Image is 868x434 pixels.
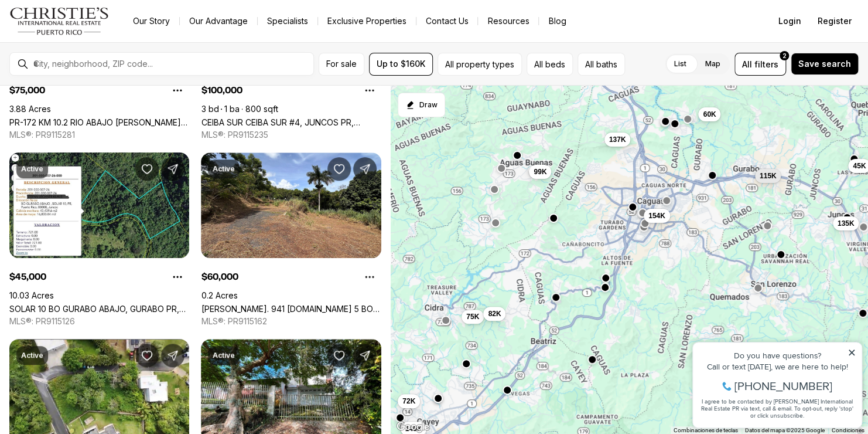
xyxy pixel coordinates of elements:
label: Map [696,53,730,74]
span: 135K [838,218,855,228]
button: 115K [755,168,781,182]
a: Specialists [258,13,317,29]
a: CEIBA SUR CEIBA SUR #4, JUNCOS PR, 00777 [201,117,381,127]
div: Call or text [DATE], we are here to help! [12,38,169,46]
button: 75K [462,309,484,323]
button: 154K [644,209,670,223]
span: 2 [782,51,787,60]
span: Login [778,16,801,26]
span: All [742,58,752,70]
span: 137K [609,135,626,144]
button: All beds [527,53,573,76]
span: 115K [760,171,777,180]
button: Property options [166,265,189,289]
button: 99K [529,164,552,178]
button: All property types [438,53,522,76]
img: logo [9,7,110,35]
span: 45K [853,161,866,171]
button: 135K [833,216,859,230]
span: 82K [488,308,501,318]
button: For sale [319,53,364,76]
button: Property options [358,79,381,102]
button: Share Property [353,157,377,181]
a: PR-172 KM 10.2 RIO ABAJO WARD, LOT E, CIDRA PR, 00739 [9,117,189,127]
a: Blog [539,13,575,29]
button: Property options [358,265,381,289]
button: 82K [484,306,506,320]
button: 60K [699,107,721,121]
p: Active [21,351,43,360]
span: I agree to be contacted by [PERSON_NAME] International Real Estate PR via text, call & email. To ... [15,72,167,94]
button: Save Property: Carr. 941 Km.Hm 5 BO JAGUAS [327,157,351,181]
button: Save Property: Evergreen Monaco 787 KM 2.0 #Lot 7 [135,344,159,367]
span: 154K [648,211,665,221]
label: List [665,53,696,74]
button: Property options [166,79,189,102]
span: 60K [703,110,716,119]
button: Register [811,9,859,33]
span: Up to $160K [377,59,425,69]
div: Do you have questions? [12,26,169,35]
span: 75K [467,311,480,321]
span: [PHONE_NUMBER] [48,55,146,67]
p: Active [213,164,235,174]
button: 72K [398,394,421,408]
button: All baths [577,53,625,76]
span: For sale [326,59,357,69]
button: Save Property: SOLAR 10 BO GURABO ABAJO [135,157,159,181]
a: Our Advantage [180,13,257,29]
button: Allfilters2 [734,53,786,76]
a: SOLAR 10 BO GURABO ABAJO, GURABO PR, 00778 [9,304,189,314]
a: Our Story [124,13,179,29]
button: Start drawing [398,93,445,117]
p: Active [213,351,235,360]
span: Register [818,16,852,26]
button: Share Property [353,344,377,367]
span: 72K [403,396,416,405]
a: Resources [478,13,538,29]
button: Share Property [161,344,184,367]
a: Carr. 941 Km.Hm 5 BO JAGUAS, GURABO PR, 00778 [201,304,381,314]
button: Save search [791,53,859,75]
span: filters [754,58,778,70]
button: Login [771,9,808,33]
button: Save Property: Carr 795 km 3.02 RIO CAÑAS WARD [327,344,351,367]
button: Share Property [161,157,184,181]
button: Contact Us [416,13,477,29]
button: 137K [604,133,631,147]
span: 99K [534,167,547,176]
button: Up to $160K [369,53,433,76]
p: Active [21,164,43,174]
a: Exclusive Properties [318,13,416,29]
span: Save search [798,59,851,69]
